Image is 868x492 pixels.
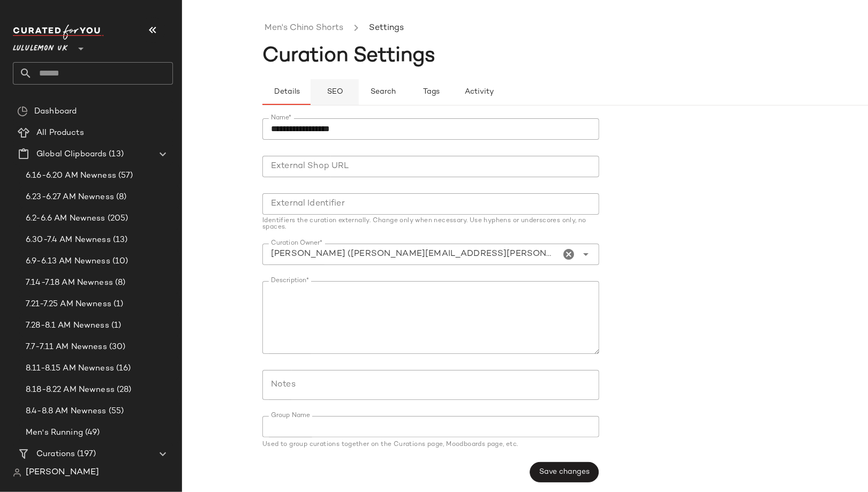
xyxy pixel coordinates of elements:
span: Search [370,88,396,96]
span: (16) [114,362,131,375]
span: 8.11-8.15 AM Newness [26,362,114,375]
span: 6.9-6.13 AM Newness [26,255,110,268]
span: (49) [83,427,100,439]
span: (10) [110,255,129,268]
i: Clear Curation Owner* [563,248,576,261]
a: Men's Chino Shorts [265,21,343,35]
span: Global Clipboards [36,148,107,161]
span: (197) [75,448,96,460]
img: svg%3e [13,468,21,477]
span: 6.30-7.4 AM Newness [26,234,111,246]
span: Curations [36,448,75,460]
span: (28) [115,384,132,396]
span: (30) [107,341,126,353]
span: 7.21-7.25 AM Newness [26,298,111,311]
span: All Products [36,127,84,139]
span: 7.14-7.18 AM Newness [26,277,113,289]
li: Settings [367,21,406,35]
span: 6.23-6.27 AM Newness [26,191,114,203]
span: 7.28-8.1 AM Newness [26,320,109,332]
span: 7.7-7.11 AM Newness [26,341,107,353]
span: Activity [464,88,494,96]
span: (57) [116,170,133,182]
button: Save changes [530,462,599,482]
div: Identifiers the curation externally. Change only when necessary. Use hyphens or underscores only,... [262,218,599,231]
span: Curation Settings [262,46,435,67]
span: Details [273,88,299,96]
span: 8.4-8.8 AM Newness [26,405,107,418]
span: Dashboard [34,105,77,118]
span: (55) [107,405,124,418]
span: Tags [422,88,440,96]
div: Used to group curations together on the Curations page, Moodboards page, etc. [262,442,599,448]
span: Men's Running [26,427,83,439]
span: (8) [113,277,125,289]
span: (8) [114,191,126,203]
span: (205) [105,213,129,225]
span: (13) [111,234,128,246]
span: 6.2-6.6 AM Newness [26,213,105,225]
span: 8.18-8.22 AM Newness [26,384,115,396]
span: Save changes [539,468,590,476]
span: Lululemon UK [13,36,68,56]
span: 6.16-6.20 AM Newness [26,170,116,182]
i: Open [580,248,593,261]
span: (1) [111,298,123,311]
img: svg%3e [17,106,28,117]
span: (13) [107,148,124,161]
img: cfy_white_logo.C9jOOHJF.svg [13,25,104,40]
span: SEO [326,88,343,96]
span: [PERSON_NAME] [26,466,99,479]
span: (1) [109,320,121,332]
